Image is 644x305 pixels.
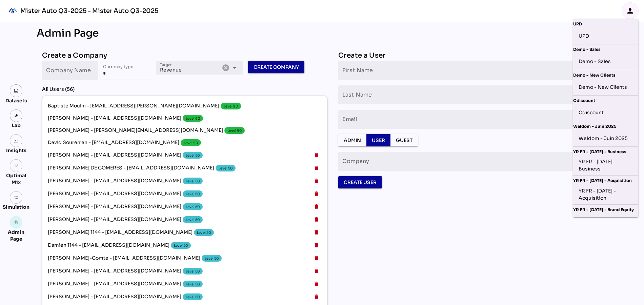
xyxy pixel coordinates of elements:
div: YR FR - [DATE] - Brand Equity [579,216,633,230]
i: Clear [222,64,230,72]
button: Admin [338,134,366,146]
span: Create Company [254,63,299,71]
div: Create a Company [42,50,327,61]
span: [PERSON_NAME] - [EMAIL_ADDRESS][DOMAIN_NAME] [48,292,311,302]
i: delete [314,191,319,197]
span: [PERSON_NAME] - [EMAIL_ADDRESS][DOMAIN_NAME] [48,279,311,289]
div: Admin Page [3,229,29,242]
i: person [626,7,634,15]
i: delete [314,268,319,274]
span: User [372,136,385,144]
div: Level 50 [186,282,200,287]
div: Admin Page [37,27,629,39]
span: [PERSON_NAME] 1144 - [EMAIL_ADDRESS][DOMAIN_NAME] [48,228,311,237]
button: Create User [338,176,382,188]
span: Revenue [160,67,182,73]
span: [PERSON_NAME] - [EMAIL_ADDRESS][DOMAIN_NAME] [48,114,322,123]
span: [PERSON_NAME] - [EMAIL_ADDRESS][DOMAIN_NAME] [48,266,311,276]
div: Lab [9,122,24,129]
div: Level 90 [186,116,200,121]
div: Datasets [5,97,27,104]
i: arrow_drop_down [230,64,239,72]
span: [PERSON_NAME] - [EMAIL_ADDRESS][DOMAIN_NAME] [48,215,311,224]
input: Email [342,110,620,129]
input: Company Name [46,61,94,80]
img: lab.svg [14,114,19,118]
div: Level 50 [186,191,200,197]
span: [PERSON_NAME] - [EMAIL_ADDRESS][DOMAIN_NAME] [48,189,311,199]
div: Insights [6,147,26,154]
div: YR FR - [DATE] - Business [573,147,638,156]
div: Demo - New Clients [579,82,633,93]
button: Guest [390,134,418,146]
input: Currency type [103,61,150,80]
div: Level 50 [205,256,219,261]
div: Level 50 [197,230,211,235]
div: Cdiscount [579,107,633,118]
div: Level 90 [227,128,242,133]
div: Cdiscount [573,96,638,104]
i: delete [314,294,319,300]
img: graph.svg [14,138,19,143]
div: Level 90 [224,104,238,109]
div: Optimal Mix [3,172,29,186]
div: Level 50 [186,153,200,158]
div: Weldom - Juin 2025 [579,133,633,144]
div: Mister Auto Q3-2025 - Mister Auto Q3-2025 [20,7,158,15]
img: data.svg [14,88,19,93]
span: [PERSON_NAME]-Comte - [EMAIL_ADDRESS][DOMAIN_NAME] [48,253,311,263]
div: Demo - Sales [579,56,633,67]
div: Demo - Sales [573,44,638,53]
button: User [366,134,390,146]
i: delete [314,229,319,235]
button: Create Company [248,61,304,73]
i: admin_panel_settings [14,220,19,225]
div: Weldom - Juin 2025 [573,121,638,130]
div: Level 50 [186,269,200,274]
span: [PERSON_NAME] - [PERSON_NAME][EMAIL_ADDRESS][DOMAIN_NAME] [48,126,322,135]
img: settings.svg [14,195,19,200]
span: [PERSON_NAME] DE COMERES - [EMAIL_ADDRESS][DOMAIN_NAME] [48,163,311,173]
span: Admin [344,136,361,144]
div: YR FR - [DATE] - Brand Equity [573,205,638,213]
div: Level 50 [186,294,200,300]
span: [PERSON_NAME] - [EMAIL_ADDRESS][DOMAIN_NAME] [48,150,311,160]
span: Guest [396,136,412,144]
div: Level 50 [174,243,188,248]
i: delete [314,178,319,184]
div: Level 50 [186,204,200,209]
i: delete [314,165,319,171]
div: mediaROI [5,3,20,18]
i: delete [314,217,319,222]
input: First Name [342,61,620,80]
div: UPD [573,19,638,28]
div: Level 50 [186,217,200,222]
span: Create User [344,178,377,186]
span: David Sourenian - [EMAIL_ADDRESS][DOMAIN_NAME] [48,138,322,147]
div: YR FR - [DATE] - Acquisition [573,176,638,184]
span: [PERSON_NAME] - [EMAIL_ADDRESS][DOMAIN_NAME] [48,202,311,211]
i: delete [314,281,319,287]
div: Level 50 [219,166,233,171]
div: Simulation [3,204,29,210]
span: Damien 1144 - [EMAIL_ADDRESS][DOMAIN_NAME] [48,241,311,250]
div: All Users (56) [42,85,327,93]
i: delete [314,255,319,261]
div: YR FR - [DATE] - Business [579,158,633,172]
input: Last Name [342,85,620,104]
i: delete [314,242,319,248]
i: grain [14,163,19,168]
div: Level 90 [184,140,198,145]
span: Baptiste Moulin - [EMAIL_ADDRESS][PERSON_NAME][DOMAIN_NAME] [48,101,322,111]
div: Demo - New Clients [573,70,638,79]
div: Create a User [338,50,624,61]
span: [PERSON_NAME] - [EMAIL_ADDRESS][DOMAIN_NAME] [48,176,311,186]
div: UPD [579,30,633,41]
i: delete [314,204,319,209]
i: delete [314,152,319,158]
div: Level 50 [186,179,200,184]
div: YR FR - [DATE] - Acquisition [579,187,633,202]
